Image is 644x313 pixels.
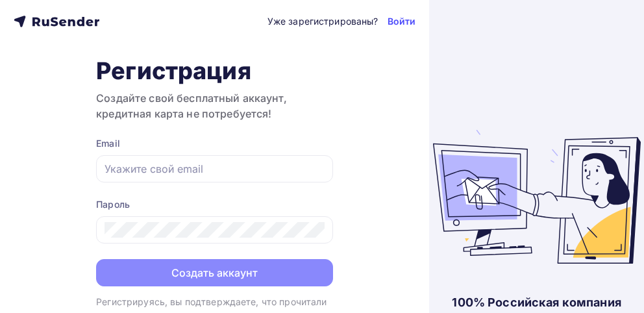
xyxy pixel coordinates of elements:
[96,56,333,85] h1: Регистрация
[452,295,621,310] div: 100% Российская компания
[388,15,416,28] a: Войти
[96,90,333,121] h3: Создайте свой бесплатный аккаунт, кредитная карта не потребуется!
[105,161,325,177] input: Укажите свой email
[267,15,378,28] div: Уже зарегистрированы?
[96,137,333,150] div: Email
[96,259,333,286] button: Создать аккаунт
[96,198,333,211] div: Пароль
